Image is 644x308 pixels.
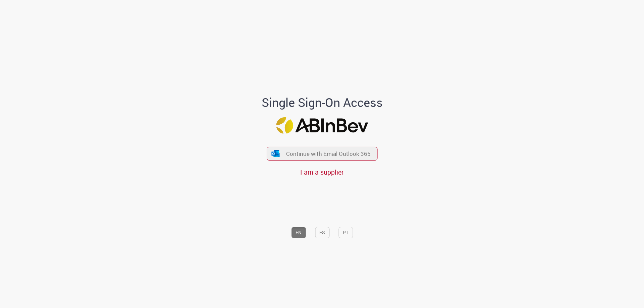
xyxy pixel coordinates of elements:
button: ícone Azure/Microsoft 360 Continue with Email Outlook 365 [267,147,377,161]
a: I am a supplier [300,168,344,177]
button: PT [338,227,353,238]
img: ícone Azure/Microsoft 360 [271,150,280,157]
button: ES [315,227,329,238]
img: Logo ABInBev [276,117,368,134]
span: Continue with Email Outlook 365 [286,150,371,158]
h1: Single Sign-On Access [229,96,415,109]
button: EN [291,227,306,238]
